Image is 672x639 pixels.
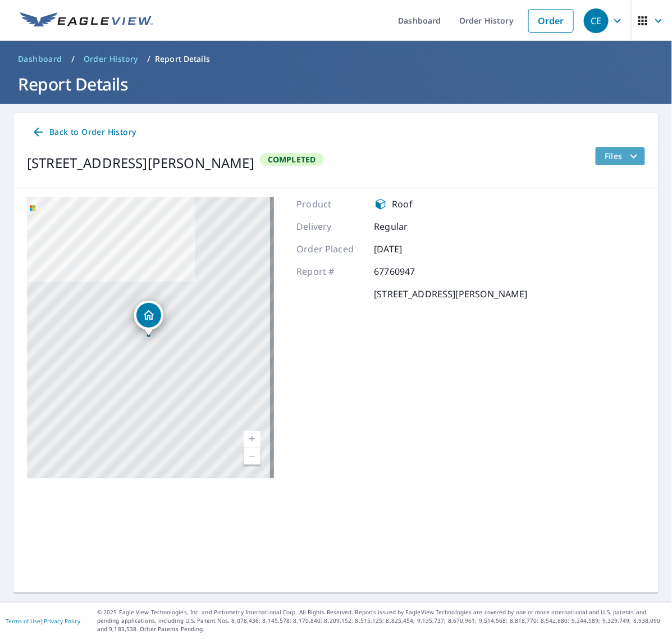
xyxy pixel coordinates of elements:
[605,149,641,163] span: Files
[134,301,163,336] div: Dropped pin, building 1, Residential property, 16938 Flickerwood Rd Parkton, MD 21120
[13,50,659,68] nav: breadcrumb
[155,53,210,65] p: Report Details
[44,617,80,625] a: Privacy Policy
[374,242,441,256] p: [DATE]
[18,53,62,65] span: Dashboard
[84,53,138,65] span: Order History
[374,197,441,211] div: Roof
[147,52,150,66] li: /
[31,125,136,139] span: Back to Order History
[79,50,143,68] a: Order History
[97,608,666,633] p: © 2025 Eagle View Technologies, Inc. and Pictometry International Corp. All Rights Reserved. Repo...
[374,220,441,233] p: Regular
[374,265,441,278] p: 67760947
[6,618,80,624] p: |
[296,265,364,278] p: Report #
[244,448,260,465] a: Nivel actual 17, alejar
[27,153,254,173] div: [STREET_ADDRESS][PERSON_NAME]
[528,9,574,33] a: Order
[244,431,260,448] a: Nivel actual 17, ampliar
[20,12,153,29] img: EV Logo
[13,50,67,68] a: Dashboard
[296,220,364,233] p: Delivery
[27,122,140,143] a: Back to Order History
[296,197,364,211] p: Product
[374,287,527,301] p: [STREET_ADDRESS][PERSON_NAME]
[584,8,609,33] div: CE
[13,72,659,96] h1: Report Details
[6,617,40,625] a: Terms of Use
[595,147,645,165] button: filesDropdownBtn-67760947
[261,154,323,165] span: Completed
[296,242,364,256] p: Order Placed
[71,52,75,66] li: /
